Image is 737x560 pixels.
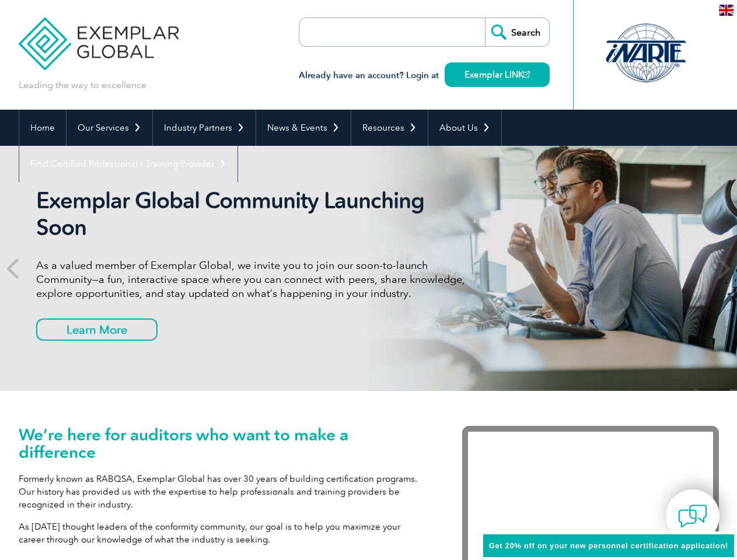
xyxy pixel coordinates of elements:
[428,110,501,146] a: About Us
[523,71,530,78] img: open_square.png
[445,62,550,87] a: Exemplar LINK
[19,426,427,461] h1: We’re here for auditors who want to make a difference
[36,187,474,241] h2: Exemplar Global Community Launching Soon
[351,110,428,146] a: Resources
[67,110,152,146] a: Our Services
[256,110,351,146] a: News & Events
[19,473,427,511] p: Formerly known as RABQSA, Exemplar Global has over 30 years of building certification programs. O...
[19,520,427,546] p: As [DATE] thought leaders of the conformity community, our goal is to help you maximize your care...
[153,110,256,146] a: Industry Partners
[485,18,549,46] input: Search
[19,146,237,182] a: Find Certified Professional / Training Provider
[19,110,66,146] a: Home
[299,68,550,83] h3: Already have an account? Login at
[36,258,474,300] p: As a valued member of Exemplar Global, we invite you to join our soon-to-launch Community—a fun, ...
[678,502,707,531] img: contact-chat.png
[19,79,146,92] p: Leading the way to excellence
[719,5,733,16] img: en
[489,541,728,550] span: Get 20% off on your new personnel certification application!
[36,318,158,341] a: Learn More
